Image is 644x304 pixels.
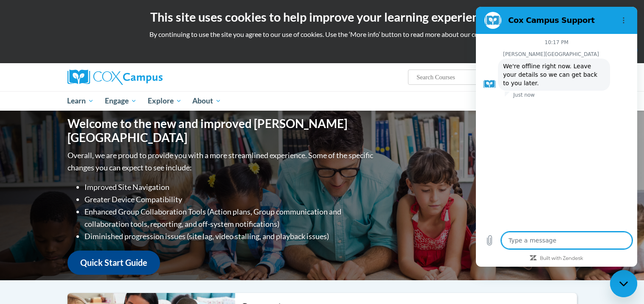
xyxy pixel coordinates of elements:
h2: This site uses cookies to help improve your learning experience. [6,8,638,25]
span: Explore [148,96,182,106]
span: About [192,96,221,106]
a: Engage [99,91,142,111]
p: Overall, we are proud to provide you with a more streamlined experience. Some of the specific cha... [67,149,375,174]
a: Cox Campus [67,70,229,85]
iframe: Button to launch messaging window, conversation in progress [610,270,637,297]
li: Improved Site Navigation [84,181,375,193]
a: Quick Start Guide [67,251,160,275]
h1: Welcome to the new and improved [PERSON_NAME][GEOGRAPHIC_DATA] [67,117,375,145]
a: Explore [142,91,187,111]
a: Learn [62,91,100,111]
iframe: Messaging window [476,7,637,267]
li: Enhanced Group Collaboration Tools (Action plans, Group communication and collaboration tools, re... [84,206,375,230]
div: Main menu [55,91,590,111]
p: By continuing to use the site you agree to our use of cookies. Use the ‘More info’ button to read... [6,30,638,39]
li: Diminished progression issues (site lag, video stalling, and playback issues) [84,230,375,243]
span: Learn [67,96,94,106]
img: Cox Campus [67,70,163,85]
input: Search Courses [416,72,484,82]
span: Engage [105,96,137,106]
li: Greater Device Compatibility [84,193,375,206]
a: About [187,91,227,111]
